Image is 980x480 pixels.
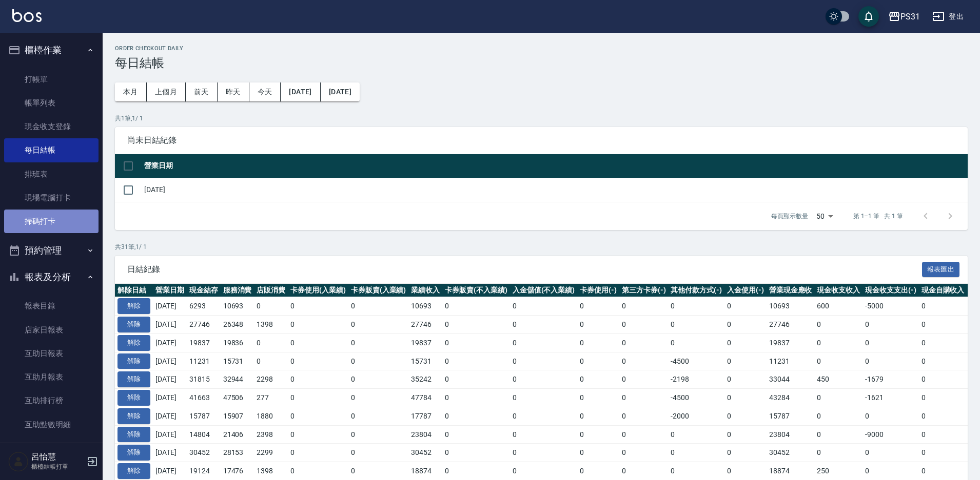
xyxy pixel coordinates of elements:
[348,316,409,334] td: 0
[619,352,669,370] td: 0
[4,318,99,342] a: 店家日報表
[767,425,815,444] td: 23804
[510,370,578,389] td: 0
[254,425,288,444] td: 2398
[127,264,922,275] span: 日結紀錄
[221,316,254,334] td: 26348
[115,56,968,70] h3: 每日結帳
[919,425,967,444] td: 0
[408,407,442,425] td: 17787
[577,297,619,316] td: 0
[348,389,409,407] td: 0
[668,444,724,462] td: 0
[919,407,967,425] td: 0
[348,370,409,389] td: 0
[348,333,409,352] td: 0
[619,389,669,407] td: 0
[442,444,510,462] td: 0
[442,389,510,407] td: 0
[4,91,99,115] a: 帳單列表
[767,444,815,462] td: 30452
[619,333,669,352] td: 0
[408,370,442,389] td: 35242
[408,444,442,462] td: 30452
[814,389,863,407] td: 0
[863,352,919,370] td: 0
[117,463,150,479] button: 解除
[153,370,187,389] td: [DATE]
[863,316,919,334] td: 0
[724,284,767,297] th: 入金使用(-)
[115,284,153,297] th: 解除日結
[4,115,99,138] a: 現金收支登錄
[863,425,919,444] td: -9000
[724,333,767,352] td: 0
[619,297,669,316] td: 0
[153,333,187,352] td: [DATE]
[814,333,863,352] td: 0
[288,297,348,316] td: 0
[153,389,187,407] td: [DATE]
[254,389,288,407] td: 277
[254,444,288,462] td: 2299
[900,10,920,23] div: PS31
[4,186,99,210] a: 現場電腦打卡
[153,407,187,425] td: [DATE]
[147,82,186,101] button: 上個月
[142,178,968,202] td: [DATE]
[117,390,150,406] button: 解除
[577,316,619,334] td: 0
[510,284,578,297] th: 入金儲值(不入業績)
[619,425,669,444] td: 0
[288,352,348,370] td: 0
[919,352,967,370] td: 0
[919,389,967,407] td: 0
[863,389,919,407] td: -1621
[767,370,815,389] td: 33044
[724,297,767,316] td: 0
[187,352,221,370] td: 11231
[510,333,578,352] td: 0
[668,407,724,425] td: -2000
[115,114,968,123] p: 共 1 筆, 1 / 1
[321,82,360,101] button: [DATE]
[510,407,578,425] td: 0
[853,212,903,221] p: 第 1–1 筆 共 1 筆
[442,297,510,316] td: 0
[153,297,187,316] td: [DATE]
[442,316,510,334] td: 0
[922,264,960,274] a: 報表匯出
[510,425,578,444] td: 0
[4,37,99,64] button: 櫃檯作業
[4,436,99,460] a: 互助業績報表
[187,297,221,316] td: 6293
[922,262,960,278] button: 報表匯出
[187,425,221,444] td: 14804
[928,7,968,26] button: 登出
[863,284,919,297] th: 現金收支支出(-)
[408,352,442,370] td: 15731
[510,352,578,370] td: 0
[221,333,254,352] td: 19836
[724,316,767,334] td: 0
[186,82,218,101] button: 前天
[12,9,42,22] img: Logo
[408,316,442,334] td: 27746
[4,389,99,412] a: 互助排行榜
[348,352,409,370] td: 0
[117,408,150,424] button: 解除
[187,316,221,334] td: 27746
[814,352,863,370] td: 0
[117,427,150,443] button: 解除
[442,352,510,370] td: 0
[814,297,863,316] td: 600
[8,451,29,472] img: Person
[919,284,967,297] th: 現金自購收入
[288,333,348,352] td: 0
[668,352,724,370] td: -4500
[814,284,863,297] th: 現金收支收入
[254,407,288,425] td: 1880
[814,444,863,462] td: 0
[142,154,968,178] th: 營業日期
[115,242,968,252] p: 共 31 筆, 1 / 1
